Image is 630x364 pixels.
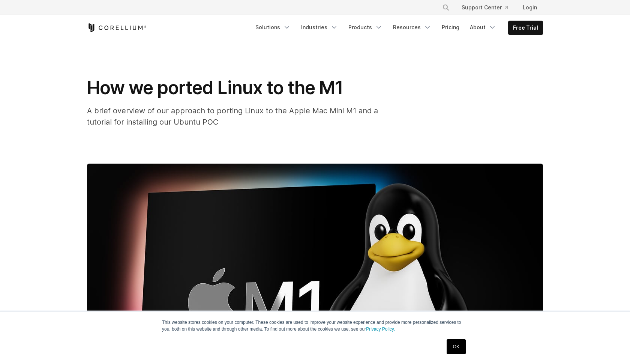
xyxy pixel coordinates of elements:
a: Corellium Home [87,23,147,32]
a: Solutions [251,21,295,34]
a: Industries [297,21,342,34]
span: A brief overview of our approach to porting Linux to the Apple Mac Mini M1 and a tutorial for ins... [87,106,378,126]
a: Pricing [437,21,464,34]
a: Support Center [456,1,514,14]
a: Login [517,1,543,14]
a: Free Trial [508,21,543,35]
a: Products [344,21,387,34]
button: Search [439,1,453,14]
a: Privacy Policy. [366,326,395,332]
a: Resources [388,21,436,34]
div: Navigation Menu [251,21,543,35]
div: Navigation Menu [433,1,543,14]
a: About [465,21,501,34]
a: OK [447,339,466,354]
span: How we ported Linux to the M1 [87,77,343,99]
p: This website stores cookies on your computer. These cookies are used to improve your website expe... [162,319,468,332]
